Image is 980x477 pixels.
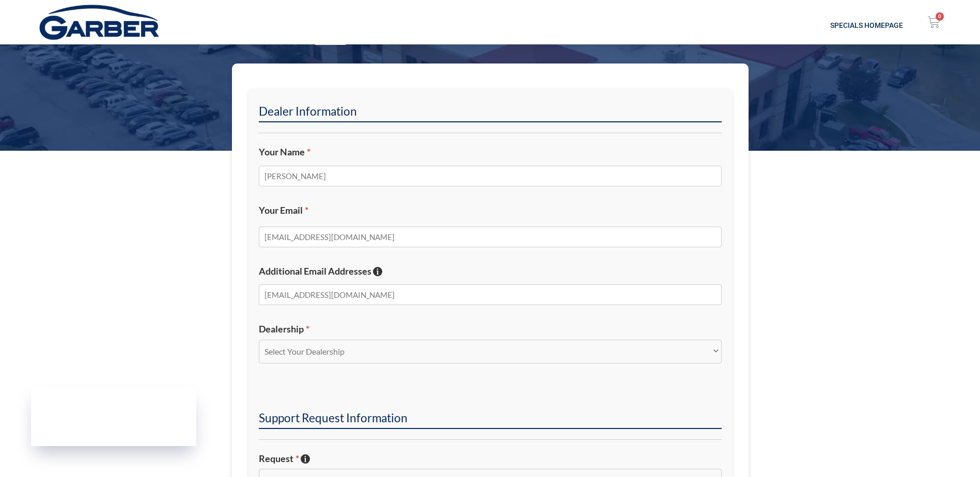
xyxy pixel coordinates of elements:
[259,104,722,122] h2: Dealer Information
[259,453,299,464] span: Request
[259,204,722,216] label: Your Email
[252,22,903,29] h2: Specials Homepage
[31,387,196,446] iframe: Garber Digital Marketing Status
[259,410,722,429] h2: Support Request Information
[259,146,722,158] label: Your Name
[259,265,371,277] span: Additional Email Addresses
[259,323,722,335] label: Dealership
